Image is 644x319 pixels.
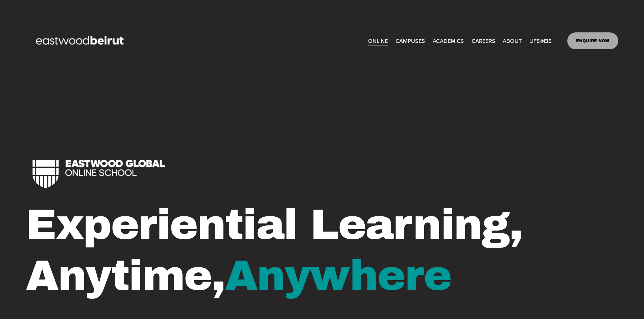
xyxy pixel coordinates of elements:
span: ACADEMICS [433,36,464,46]
span: CAMPUSES [396,36,425,46]
span: ABOUT [503,36,522,46]
span: LIFE@EIS [529,36,552,46]
a: ONLINE [368,35,388,47]
span: Anywhere [225,252,451,299]
a: folder dropdown [433,35,464,47]
a: folder dropdown [396,35,425,47]
img: EastwoodIS Global Site [26,24,136,58]
a: folder dropdown [503,35,522,47]
a: folder dropdown [529,35,552,47]
a: CAREERS [472,35,495,47]
h1: Experiential Learning, Anytime, [26,200,618,302]
a: ENQUIRE NOW [567,32,618,49]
